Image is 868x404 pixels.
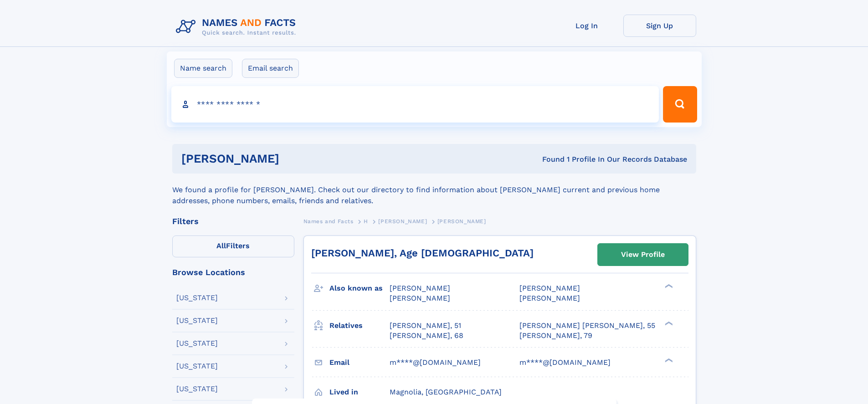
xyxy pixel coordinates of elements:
[329,281,390,296] h3: Also known as
[378,218,427,225] span: [PERSON_NAME]
[663,86,697,123] button: Search Button
[176,294,218,302] div: [US_STATE]
[172,235,294,257] label: Filters
[172,217,294,225] div: Filters
[181,153,411,164] h1: [PERSON_NAME]
[663,283,673,289] div: ❯
[176,363,218,370] div: [US_STATE]
[176,385,218,393] div: [US_STATE]
[172,174,696,206] div: We found a profile for [PERSON_NAME]. Check out our directory to find information about [PERSON_N...
[174,59,232,78] label: Name search
[172,15,303,39] img: Logo Names and Facts
[242,59,299,78] label: Email search
[519,284,580,292] span: [PERSON_NAME]
[519,294,580,302] span: [PERSON_NAME]
[329,384,390,400] h3: Lived in
[171,86,659,123] input: search input
[390,321,461,331] a: [PERSON_NAME], 51
[311,247,534,259] a: [PERSON_NAME], Age [DEMOGRAPHIC_DATA]
[176,340,218,347] div: [US_STATE]
[390,284,450,292] span: [PERSON_NAME]
[390,294,450,302] span: [PERSON_NAME]
[329,355,390,370] h3: Email
[390,331,463,341] a: [PERSON_NAME], 68
[663,320,673,326] div: ❯
[172,268,294,276] div: Browse Locations
[364,218,368,225] span: H
[303,215,354,227] a: Names and Facts
[329,318,390,333] h3: Relatives
[519,321,655,331] a: [PERSON_NAME] [PERSON_NAME], 55
[623,15,696,37] a: Sign Up
[663,357,673,363] div: ❯
[390,388,502,396] span: Magnolia, [GEOGRAPHIC_DATA]
[364,215,368,227] a: H
[598,244,688,266] a: View Profile
[411,154,687,164] div: Found 1 Profile In Our Records Database
[216,241,226,250] span: All
[621,244,665,265] div: View Profile
[378,215,427,227] a: [PERSON_NAME]
[519,331,592,341] a: [PERSON_NAME], 79
[176,317,218,324] div: [US_STATE]
[550,15,623,37] a: Log In
[437,218,486,225] span: [PERSON_NAME]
